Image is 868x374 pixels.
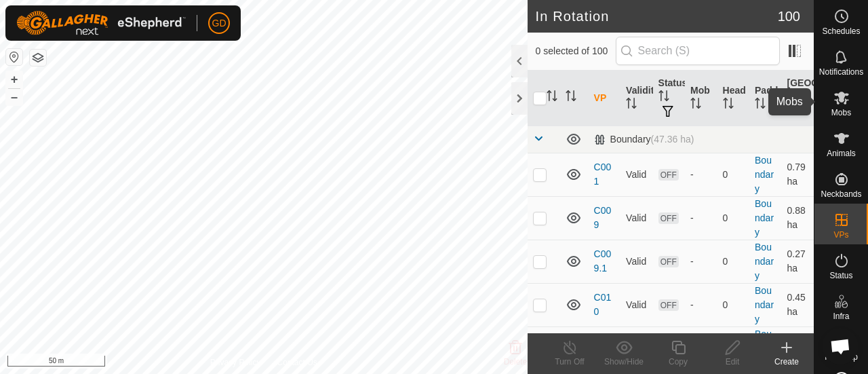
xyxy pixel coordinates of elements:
p-sorticon: Activate to sort [755,100,766,111]
p-sorticon: Activate to sort [690,100,701,111]
td: 0.88 ha [782,196,814,240]
div: Open chat [822,328,859,364]
p-sorticon: Activate to sort [658,92,669,103]
a: Boundary [755,285,774,324]
span: Mobs [831,109,851,117]
button: + [6,71,22,88]
span: OFF [658,256,679,267]
span: OFF [658,169,679,181]
span: Notifications [819,68,863,76]
div: - [690,168,711,182]
h2: In Rotation [536,8,778,24]
button: Reset Map [6,49,22,65]
span: Status [829,272,852,280]
div: Boundary [594,134,694,145]
th: VP [589,71,620,126]
a: C009 [594,205,612,230]
span: (47.36 ha) [651,134,694,145]
span: 0 selected of 100 [536,44,616,58]
span: 100 [778,6,800,26]
div: - [690,255,711,269]
img: Gallagher Logo [16,11,186,35]
span: Schedules [822,27,860,35]
a: C001 [594,162,612,187]
td: 0 [717,326,749,370]
span: GD [212,16,226,31]
a: Boundary [755,155,774,194]
span: OFF [658,299,679,311]
td: Valid [620,153,652,196]
p-sorticon: Activate to sort [787,107,798,117]
th: Paddock [749,71,781,126]
td: 0.45 ha [782,283,814,326]
td: 0.62 ha [782,326,814,370]
a: Contact Us [277,356,317,369]
div: Show/Hide [597,356,651,368]
a: C010 [594,292,612,317]
span: Neckbands [821,190,861,198]
div: - [690,211,711,225]
th: Mob [685,71,717,126]
td: Valid [620,326,652,370]
p-sorticon: Activate to sort [723,100,734,111]
a: C009.1 [594,248,612,274]
span: Infra [833,312,849,320]
p-sorticon: Activate to sort [626,100,637,111]
p-sorticon: Activate to sort [566,92,576,103]
td: 0.27 ha [782,240,814,283]
a: Boundary [755,329,774,368]
td: Valid [620,196,652,240]
div: - [690,298,711,312]
a: Boundary [755,198,774,238]
a: Privacy Policy [210,356,261,369]
td: 0 [717,196,749,240]
a: Boundary [755,242,774,281]
p-sorticon: Activate to sort [547,92,557,103]
td: 0.79 ha [782,153,814,196]
div: Turn Off [542,356,597,368]
button: Map Layers [30,50,46,66]
div: Create [759,356,814,368]
span: OFF [658,212,679,224]
span: Animals [827,149,856,157]
div: Edit [705,356,759,368]
td: 0 [717,153,749,196]
input: Search (S) [616,37,780,65]
th: Head [717,71,749,126]
td: 0 [717,283,749,326]
div: Copy [651,356,705,368]
th: Validity [620,71,652,126]
span: VPs [833,231,848,239]
button: – [6,89,22,105]
td: Valid [620,283,652,326]
td: Valid [620,240,652,283]
span: Heatmap [825,353,858,361]
th: Status [653,71,685,126]
th: [GEOGRAPHIC_DATA] Area [782,71,814,126]
td: 0 [717,240,749,283]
